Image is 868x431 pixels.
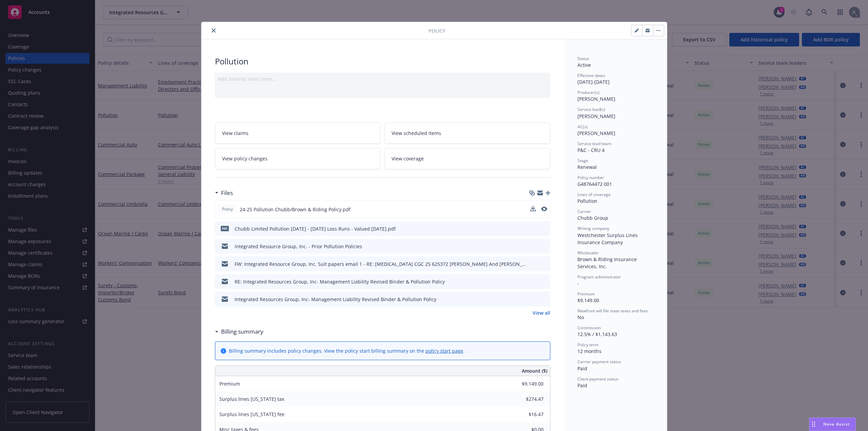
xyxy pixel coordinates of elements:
[577,215,608,221] span: Chubb Group
[577,209,591,214] span: Carrier
[577,73,653,85] div: [DATE] - [DATE]
[240,206,351,213] span: 24-25 Pollution Chubb/Brown & Riding Policy.pdf
[215,56,550,67] div: Pollution
[577,232,639,246] span: Westchester Surplus Lines Insurance Company
[577,331,617,337] span: 12.5% / $1,143.63
[229,347,465,354] div: Billing summary includes policy changes. View the policy start billing summary on the .
[215,327,263,336] div: Billing summary
[504,379,548,389] input: 0.00
[577,291,595,297] span: Premium
[577,124,588,130] span: AC(s)
[577,106,605,112] span: Service lead(s)
[577,192,611,197] span: Lines of coverage
[426,348,463,354] a: policy start page
[235,260,528,268] div: FW: Integrated Resource Group, Inc. Suit papers email 1 - RE: [MEDICAL_DATA] CGC 25 625372 [PERSO...
[531,260,536,268] button: download file
[577,376,618,382] span: Client payment status
[530,206,536,213] button: download file
[577,274,621,280] span: Program administrator
[577,250,599,256] span: Wholesaler
[215,148,381,169] a: View policy changes
[221,206,234,212] span: Policy
[221,189,233,197] h3: Files
[221,226,229,231] span: pdf
[577,348,601,354] span: 12 months
[219,411,284,417] span: Surplus lines [US_STATE] fee
[577,198,597,204] span: Pollution
[577,256,638,270] span: Brown & Riding Insurance Services, Inc.
[218,75,548,82] div: Add internal notes here...
[577,382,587,389] span: Paid
[384,122,550,144] a: View scheduled items
[577,164,597,170] span: Renewal
[541,296,548,303] button: preview file
[215,122,381,144] a: View claims
[235,278,445,285] div: RE: Integrated Resources Group, Inc- Management Liability Revised Binder & Pollution Policy
[541,260,548,268] button: preview file
[533,309,550,316] a: View all
[531,296,536,303] button: download file
[577,56,589,61] span: Status
[531,243,536,250] button: download file
[235,225,396,232] div: Chubb Limited Pollution [DATE] - [DATE] Loss Runs - Valued [DATE].pdf
[530,206,536,211] button: download file
[219,380,240,387] span: Premium
[541,278,548,285] button: preview file
[577,280,579,287] span: -
[541,207,547,211] button: preview file
[577,141,611,146] span: Service lead team
[577,158,588,163] span: Stage
[577,62,591,68] span: Active
[235,243,362,250] div: Integrated Resource Group, Inc. - Prior Pollution Policies
[809,417,856,431] button: Nova Assist
[577,314,584,320] span: No
[531,278,536,285] button: download file
[541,225,548,232] button: preview file
[215,189,233,197] div: Files
[577,226,609,231] span: Writing company
[392,155,424,162] span: View coverage
[577,73,605,78] span: Effective dates
[504,394,548,404] input: 0.00
[577,308,648,314] span: Newfront will file state taxes and fees
[577,342,598,348] span: Policy term
[504,409,548,419] input: 0.00
[222,130,249,137] span: View claims
[384,148,550,169] a: View coverage
[577,359,621,365] span: Carrier payment status
[392,130,441,137] span: View scheduled items
[531,225,536,232] button: download file
[577,181,612,187] span: G48764472 001
[541,243,548,250] button: preview file
[235,296,436,303] div: Integrated Resources Group, Inc- Management Liability Revised Binder & Pollution Policy
[577,147,605,153] span: P&C - CRU 4
[577,90,599,95] span: Producer(s)
[219,396,284,402] span: Surplus lines [US_STATE] tax
[577,325,601,331] span: Commission
[221,327,263,336] h3: Billing summary
[577,130,615,136] span: [PERSON_NAME]
[577,113,615,119] span: [PERSON_NAME]
[823,421,850,427] span: Nova Assist
[429,27,445,34] span: Policy
[210,26,218,35] button: close
[577,175,604,180] span: Policy number
[541,206,547,213] button: preview file
[222,155,268,162] span: View policy changes
[809,418,818,431] div: Drag to move
[577,297,599,303] span: $9,149.00
[577,96,615,102] span: [PERSON_NAME]
[522,367,547,374] span: Amount ($)
[577,365,587,372] span: Paid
